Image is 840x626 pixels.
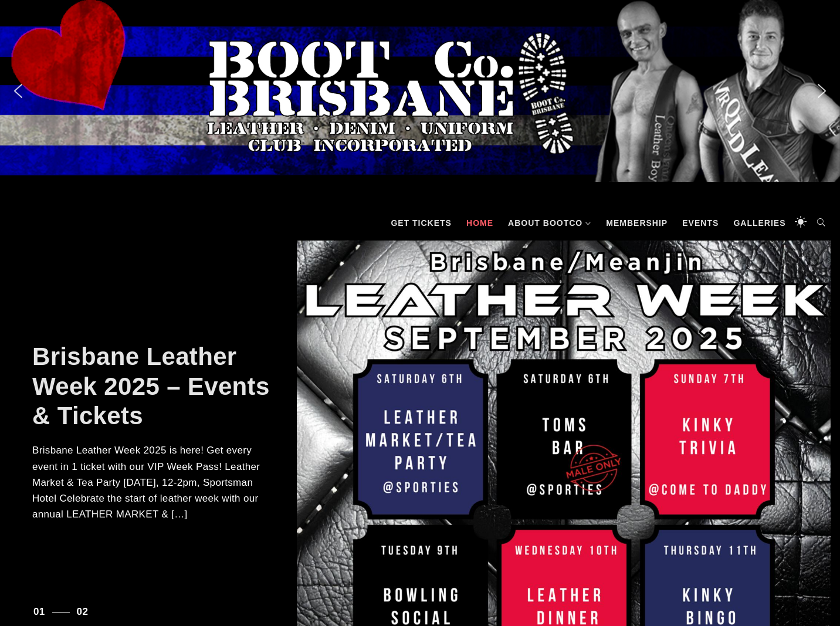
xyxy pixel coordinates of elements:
a: Membership [600,205,673,241]
a: Brisbane Leather Week 2025 – Events & Tickets [32,343,270,429]
a: Galleries [727,205,791,241]
img: next arrow [812,82,831,100]
img: previous arrow [9,82,28,100]
a: Home [460,205,499,241]
a: GET TICKETS [385,205,458,241]
p: Brisbane Leather Week 2025 is here! Get every event in 1 ticket with our VIP Week Pass! Leather M... [32,442,273,522]
a: Events [676,205,724,241]
a: About BootCo [502,205,597,241]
